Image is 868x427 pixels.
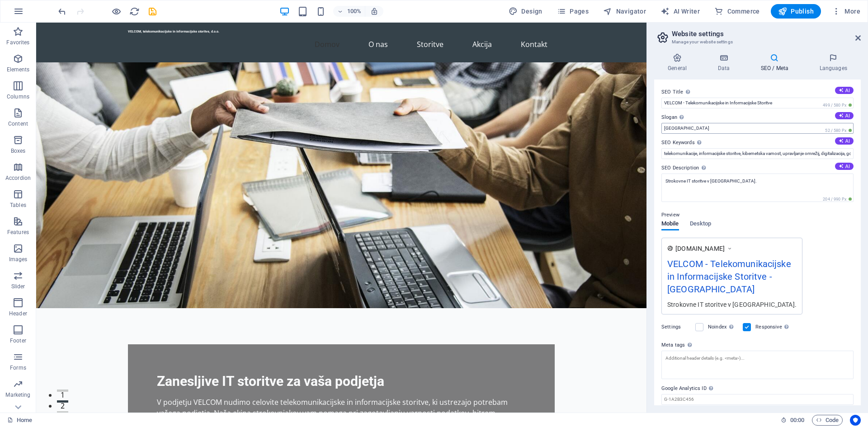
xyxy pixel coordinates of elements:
p: Forms [10,364,26,371]
p: Content [8,120,28,127]
p: Columns [7,93,29,100]
p: Footer [10,337,26,344]
i: Save (Ctrl+S) [147,6,158,17]
p: Boxes [11,147,26,155]
span: Navigator [603,7,646,16]
i: Reload page [129,6,140,17]
span: Pages [557,7,589,16]
span: Mobile [661,218,679,231]
span: 00 00 [790,415,804,426]
i: On resize automatically adjust zoom level to fit chosen device. [370,7,378,15]
span: Code [816,415,839,426]
button: 1 [21,367,32,369]
button: Click here to leave preview mode and continue editing [111,6,122,17]
label: SEO Description [661,163,854,174]
button: Usercentrics [850,415,861,426]
span: 204 / 990 Px [821,196,854,202]
h4: Data [704,53,747,72]
span: Design [509,7,542,16]
label: Slogan [661,112,854,123]
button: Commerce [711,4,764,19]
button: SEO Keywords [835,137,854,145]
label: SEO Keywords [661,137,854,148]
input: G-1A2B3C456 [661,394,854,405]
span: : [797,417,798,423]
button: Slogan [835,112,854,119]
span: 52 / 580 Px [823,127,854,134]
h4: Languages [806,53,861,72]
h2: Website settings [672,30,861,38]
button: undo [57,6,67,17]
button: 3 [21,389,32,391]
p: Features [7,229,29,236]
div: VELCOM - Telekomunikacijske in Informacijske Storitve - [GEOGRAPHIC_DATA] [667,257,797,300]
span: More [832,7,860,16]
button: reload [129,6,140,17]
label: Noindex [708,322,737,333]
h3: Manage your website settings [672,38,843,46]
span: [DOMAIN_NAME] [675,244,725,253]
div: Strokovne IT storitve v [GEOGRAPHIC_DATA]. [667,300,797,309]
button: Code [812,415,843,426]
button: save [147,6,158,17]
p: Favorites [6,39,29,46]
span: Commerce [714,7,760,16]
button: SEO Title [835,87,854,94]
label: Meta tags [661,340,854,351]
button: 100% [333,6,365,17]
p: Header [9,310,27,317]
p: Tables [10,202,26,209]
button: Publish [771,4,821,19]
span: AI Writer [660,7,700,16]
label: Responsive [755,322,791,333]
button: SEO Description [835,163,854,170]
input: Slogan... [661,123,854,134]
button: Design [505,4,546,19]
button: Pages [553,4,592,19]
h6: 100% [347,6,361,17]
p: Marketing [5,391,30,399]
label: Google Analytics ID [661,383,854,394]
span: Desktop [690,218,712,231]
p: Preview [661,210,679,221]
h4: General [654,53,704,72]
p: Elements [7,66,30,73]
span: 499 / 580 Px [821,102,854,108]
label: SEO Title [661,87,854,98]
span: Publish [778,7,814,16]
div: Preview [661,221,711,238]
button: Navigator [599,4,650,19]
p: Images [9,256,28,263]
p: Slider [11,283,25,290]
h6: Session time [781,415,805,426]
i: Undo: Edit headline (Ctrl+Z) [57,6,67,17]
button: AI Writer [657,4,703,19]
p: Accordion [5,174,31,182]
a: Click to cancel selection. Double-click to open Pages [7,415,32,426]
button: More [828,4,864,19]
h4: SEO / Meta [747,53,806,72]
button: 2 [21,378,32,380]
label: Settings [661,322,691,333]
